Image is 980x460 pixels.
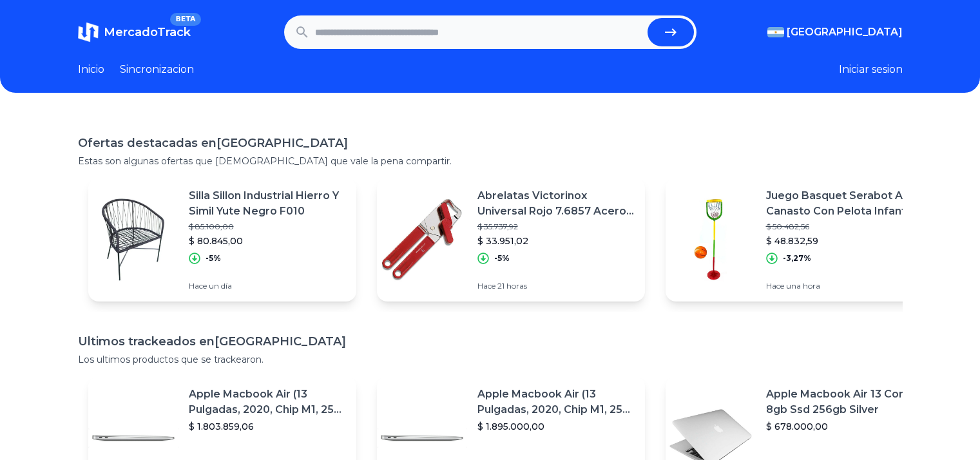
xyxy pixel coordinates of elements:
a: Featured imageSilla Sillon Industrial Hierro Y Simil Yute Negro F010$ 85.100,00$ 80.845,00-5%Hace... [88,178,356,302]
p: $ 33.951,02 [477,235,635,247]
a: MercadoTrackBETA [78,22,191,43]
img: Featured image [666,195,756,285]
p: Hace 21 horas [477,281,635,291]
a: Inicio [78,62,104,77]
p: $ 85.100,00 [189,222,346,232]
p: $ 48.832,59 [766,235,923,247]
p: Apple Macbook Air 13 Core I5 8gb Ssd 256gb Silver [766,387,923,417]
p: -5% [494,253,510,264]
p: $ 80.845,00 [189,235,346,247]
img: Featured image [88,195,178,285]
p: -3,27% [783,253,811,264]
p: Silla Sillon Industrial Hierro Y Simil Yute Negro F010 [189,188,346,219]
span: BETA [170,13,200,26]
p: Estas son algunas ofertas que [DEMOGRAPHIC_DATA] que vale la pena compartir. [78,155,903,168]
p: $ 1.895.000,00 [477,420,635,433]
p: Apple Macbook Air (13 Pulgadas, 2020, Chip M1, 256 Gb De Ssd, 8 Gb De Ram) - Plata [477,387,635,417]
p: $ 35.737,92 [477,222,635,232]
img: Argentina [767,27,784,37]
p: Los ultimos productos que se trackearon. [78,353,903,366]
p: $ 50.482,56 [766,222,923,232]
p: Hace un día [189,281,346,291]
span: [GEOGRAPHIC_DATA] [787,24,903,40]
a: Featured imageAbrelatas Victorinox Universal Rojo 7.6857 Acero Inoxidable$ 35.737,92$ 33.951,02-5... [377,178,645,302]
h1: Ultimos trackeados en [GEOGRAPHIC_DATA] [78,332,903,350]
span: MercadoTrack [104,25,191,39]
img: MercadoTrack [78,22,99,43]
a: Sincronizacion [120,62,194,77]
p: $ 1.803.859,06 [189,420,346,433]
button: [GEOGRAPHIC_DATA] [767,24,903,40]
p: $ 678.000,00 [766,420,923,433]
p: Juego Basquet Serabot Aro Canasto Con Pelota Infantil Basket [766,188,923,219]
img: Featured image [377,195,467,285]
p: Apple Macbook Air (13 Pulgadas, 2020, Chip M1, 256 Gb De Ssd, 8 Gb De Ram) - Plata [189,387,346,417]
h1: Ofertas destacadas en [GEOGRAPHIC_DATA] [78,134,903,152]
a: Featured imageJuego Basquet Serabot Aro Canasto Con Pelota Infantil Basket$ 50.482,56$ 48.832,59-... [666,178,934,302]
p: Hace una hora [766,281,923,291]
p: Abrelatas Victorinox Universal Rojo 7.6857 Acero Inoxidable [477,188,635,219]
button: Iniciar sesion [839,62,903,77]
p: -5% [206,253,221,264]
